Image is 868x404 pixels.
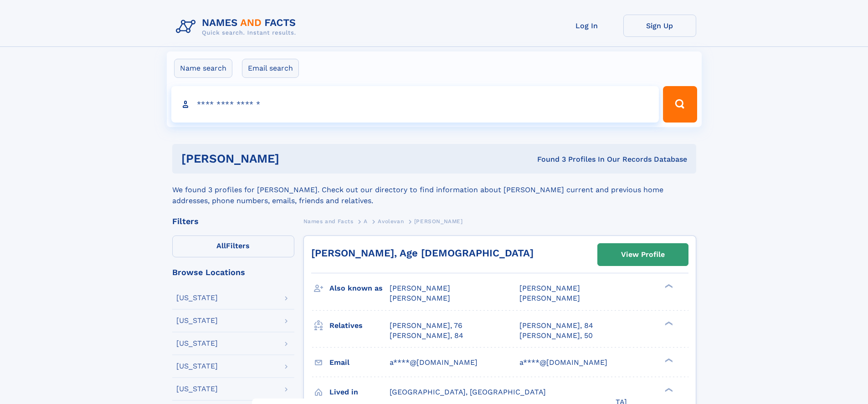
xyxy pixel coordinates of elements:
[311,247,534,259] a: [PERSON_NAME], Age [DEMOGRAPHIC_DATA]
[390,331,463,341] a: [PERSON_NAME], 84
[171,86,659,123] input: search input
[519,284,580,292] span: [PERSON_NAME]
[364,218,368,225] span: A
[519,331,593,341] a: [PERSON_NAME], 50
[329,355,390,370] h3: Email
[172,235,294,257] label: Filters
[329,281,390,296] h3: Also known as
[242,59,299,78] label: Email search
[176,317,218,324] div: [US_STATE]
[390,294,450,302] span: [PERSON_NAME]
[408,154,687,164] div: Found 3 Profiles In Our Records Database
[390,321,462,331] a: [PERSON_NAME], 76
[176,385,218,393] div: [US_STATE]
[414,218,463,225] span: [PERSON_NAME]
[623,15,696,37] a: Sign Up
[550,15,623,37] a: Log In
[663,320,673,326] div: ❯
[663,357,673,363] div: ❯
[519,321,593,331] a: [PERSON_NAME], 84
[329,318,390,333] h3: Relatives
[216,241,226,250] span: All
[663,283,673,289] div: ❯
[172,268,294,276] div: Browse Locations
[663,86,697,123] button: Search Button
[176,340,218,347] div: [US_STATE]
[390,284,450,292] span: [PERSON_NAME]
[663,387,673,393] div: ❯
[172,217,294,225] div: Filters
[621,244,665,265] div: View Profile
[378,218,404,225] span: Avolevan
[364,215,368,227] a: A
[519,294,580,302] span: [PERSON_NAME]
[329,384,390,400] h3: Lived in
[176,363,218,370] div: [US_STATE]
[172,15,303,39] img: Logo Names and Facts
[174,59,232,78] label: Name search
[303,215,354,227] a: Names and Facts
[378,215,404,227] a: Avolevan
[181,153,408,164] h1: [PERSON_NAME]
[598,244,688,266] a: View Profile
[390,388,546,396] span: [GEOGRAPHIC_DATA], [GEOGRAPHIC_DATA]
[176,294,218,302] div: [US_STATE]
[172,174,696,206] div: We found 3 profiles for [PERSON_NAME]. Check out our directory to find information about [PERSON_...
